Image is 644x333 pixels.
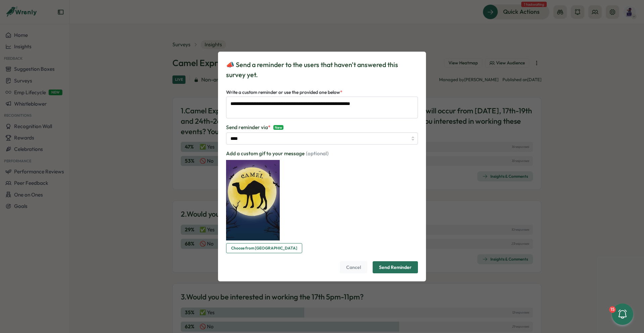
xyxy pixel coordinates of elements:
p: 📣 Send a reminder to the users that haven't answered this survey yet. [226,60,418,80]
label: Write a custom reminder or use the provided one below [226,89,342,96]
button: Cancel [340,261,367,273]
span: Send Reminder [379,262,412,273]
span: Cancel [346,262,361,273]
span: New [273,125,283,130]
button: Choose from [GEOGRAPHIC_DATA] [226,243,302,253]
span: (optional) [305,150,329,157]
img: reminder gif [226,160,280,240]
span: Send reminder via [226,124,271,131]
div: 15 [609,306,616,313]
button: 15 [612,303,633,325]
span: Choose from [GEOGRAPHIC_DATA] [231,243,297,253]
button: Send Reminder [373,261,418,273]
p: Add a custom gif to your message [226,150,329,157]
